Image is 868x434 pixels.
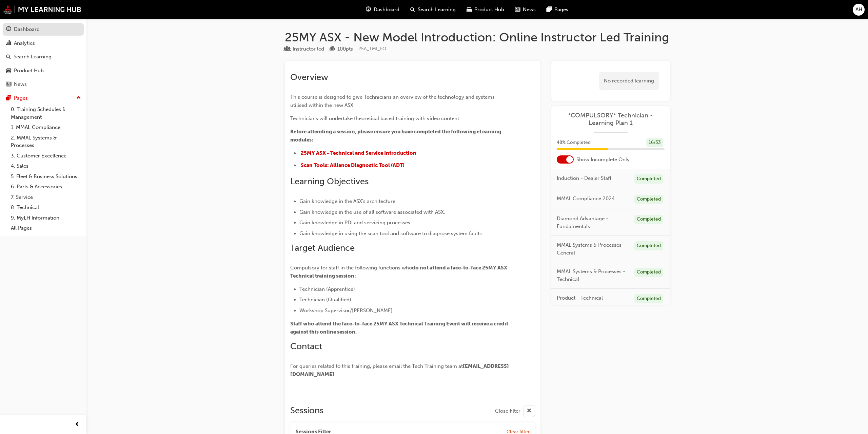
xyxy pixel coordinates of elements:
button: Close filter [495,405,535,417]
div: Search Learning [14,53,52,61]
div: 100 pts [337,45,353,53]
span: up-icon [76,94,81,102]
span: This course is designed to give Technicians an overview of the technology and systems utilised wi... [290,94,496,108]
div: Dashboard [14,25,40,33]
a: 5. Fleet & Business Solutions [8,171,84,182]
span: Gain knowledge in the ASX's architecture. [299,198,397,204]
span: pages-icon [6,95,11,101]
span: Diamond Advantage - Fundamentals [557,215,629,230]
span: Staff who attend the face-to-face 25MY ASX Technical Training Event will receive a credit against... [290,321,509,335]
span: News [523,6,536,14]
span: [EMAIL_ADDRESS][DOMAIN_NAME] [290,363,509,377]
a: 1. MMAL Compliance [8,122,84,133]
a: 9. MyLH Information [8,213,84,223]
span: MMAL Systems & Processes - General [557,241,629,257]
span: search-icon [6,54,11,60]
div: Analytics [14,39,35,47]
span: Product Hub [474,6,504,14]
span: Workshop Supervisor/[PERSON_NAME] [299,307,393,314]
a: guage-iconDashboard [360,3,405,17]
div: Completed [634,268,663,277]
div: Product Hub [14,67,44,75]
span: . [334,371,336,377]
div: 16 / 33 [646,138,663,147]
div: Type [285,45,324,53]
a: 7. Service [8,192,84,203]
a: *COMPULSORY* Technician - Learning Plan 1 [557,112,665,127]
span: Learning Objectives [290,176,369,187]
button: Pages [3,92,84,105]
a: Dashboard [3,23,84,36]
span: Target Audience [290,243,355,253]
span: Product - Technical [557,294,603,302]
span: news-icon [515,5,520,14]
span: Technicians will undertake theoretical based training with video content. [290,115,460,121]
span: Technician (Qualified) [299,297,351,303]
a: pages-iconPages [541,3,574,17]
span: guage-icon [6,26,11,33]
span: MMAL Compliance 2024 [557,195,615,203]
span: Overview [290,72,328,82]
a: Analytics [3,37,84,50]
a: News [3,78,84,91]
span: AH [855,6,862,14]
div: Completed [634,174,663,184]
span: Dashboard [374,6,399,14]
h2: Sessions [290,405,323,417]
span: guage-icon [366,5,371,14]
span: chart-icon [6,40,11,46]
span: podium-icon [330,46,335,52]
span: Learning resource code [358,46,386,52]
a: 3. Customer Excellence [8,151,84,161]
span: cross-icon [527,407,532,415]
span: do not attend a face-to-face 25MY ASX Technical training session: [290,265,508,279]
a: 6. Parts & Accessories [8,182,84,192]
div: Completed [634,195,663,204]
span: Contact [290,341,322,352]
span: 48 % Completed [557,139,591,147]
div: Completed [634,215,663,224]
a: 25MY ASX - Technical and Service Introduction [301,150,416,156]
span: MMAL Systems & Processes - Technical [557,268,629,283]
span: Close filter [495,407,520,415]
span: search-icon [410,5,415,14]
h1: 25MY ASX - New Model Introduction: Online Instructor Led Training [285,30,670,45]
a: Search Learning [3,51,84,63]
span: car-icon [6,68,11,74]
span: Compulsory for staff in the following functions who [290,265,412,271]
span: Show Incomplete Only [576,156,630,164]
div: Pages [14,94,28,102]
div: Completed [634,241,663,250]
a: 0. Training Schedules & Management [8,104,84,122]
span: Gain knowledge in using the scan tool and software to diagnose system faults. [299,230,483,237]
a: All Pages [8,223,84,233]
a: 4. Sales [8,161,84,171]
a: Product Hub [3,64,84,77]
div: Points [330,45,353,53]
button: AH [853,4,865,16]
span: Search Learning [418,6,456,14]
span: For queries related to this training, please email the Tech Training team at [290,363,463,369]
a: Scan Tools: Alliance Diagnostic Tool (ADT) [301,162,405,168]
span: Pages [554,6,568,14]
a: search-iconSearch Learning [405,3,461,17]
span: prev-icon [75,420,80,429]
a: car-iconProduct Hub [461,3,510,17]
button: DashboardAnalyticsSearch LearningProduct HubNews [3,22,84,92]
a: 8. Technical [8,202,84,213]
span: Gain knowledge in the use of all software associated with ASX. [299,209,445,215]
div: No recorded learning [599,72,659,90]
img: mmal [3,5,81,14]
div: News [14,80,27,88]
a: news-iconNews [510,3,541,17]
span: car-icon [467,5,472,14]
div: Completed [634,294,663,303]
span: pages-icon [547,5,552,14]
span: news-icon [6,81,11,88]
a: 2. MMAL Systems & Processes [8,133,84,151]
